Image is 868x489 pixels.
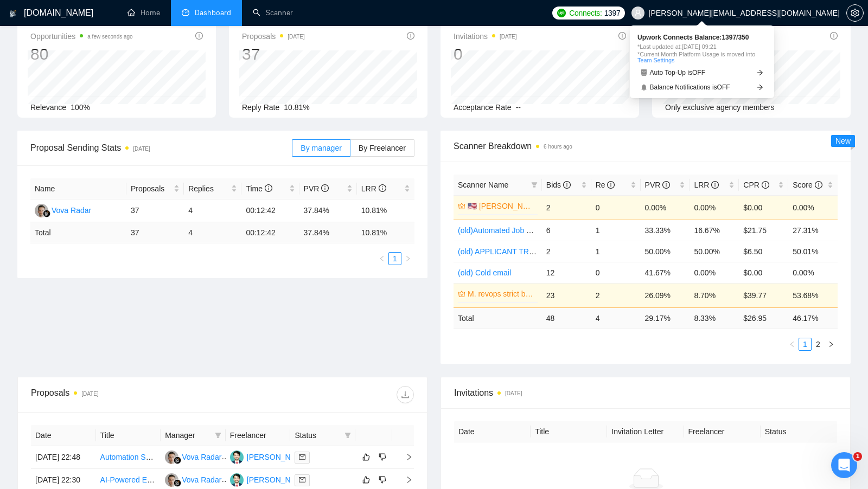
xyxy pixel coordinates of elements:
[31,446,96,469] td: [DATE] 22:48
[607,421,684,442] th: Invitation Letter
[184,178,241,200] th: Replies
[458,268,511,277] a: (old) Cold email
[505,390,522,396] time: [DATE]
[195,8,231,17] span: Dashboard
[454,44,517,65] div: 0
[591,262,641,283] td: 0
[468,200,535,212] a: 🇺🇸 [PERSON_NAME] united states (A)
[454,139,838,153] span: Scanner Breakdown
[397,390,413,399] span: download
[230,475,309,484] a: MS[PERSON_NAME]
[591,220,641,241] td: 1
[100,453,396,461] a: Automation Specialist (n8n / Zapier / Make / GoHighLevel / Notion / QuickBooks / Slack)
[529,177,540,193] span: filter
[788,220,838,241] td: 27.31%
[662,181,670,189] span: info-circle
[342,427,353,443] span: filter
[362,475,370,484] span: like
[344,432,351,439] span: filter
[799,338,811,350] a: 1
[96,446,161,469] td: Automation Specialist (n8n / Zapier / Make / GoHighLevel / Notion / QuickBooks / Slack)
[31,386,222,403] div: Proposals
[694,181,719,189] span: LRR
[591,241,641,262] td: 1
[604,7,621,19] span: 1397
[831,452,857,478] iframe: Intercom live chat
[637,34,767,41] span: Upwork Connects Balance: 1397 / 350
[30,222,126,243] td: Total
[375,252,388,265] li: Previous Page
[815,181,822,189] span: info-circle
[788,241,838,262] td: 50.01%
[634,9,642,17] span: user
[458,181,508,189] span: Scanner Name
[830,32,838,40] span: info-circle
[241,222,299,243] td: 00:12:42
[500,34,516,40] time: [DATE]
[165,429,210,441] span: Manager
[641,195,690,220] td: 0.00%
[458,226,550,235] a: (old)Automated Job Search
[645,181,671,189] span: PVR
[825,338,838,351] button: right
[397,453,413,461] span: right
[684,421,761,442] th: Freelancer
[379,184,386,192] span: info-circle
[165,473,178,487] img: VR
[9,5,17,22] img: logo
[761,421,837,442] th: Status
[213,427,224,443] span: filter
[637,44,767,50] span: *Last updated at: [DATE] 09:21
[799,338,812,351] li: 1
[618,32,626,40] span: info-circle
[542,283,591,307] td: 23
[690,220,739,241] td: 16.67%
[757,84,763,91] span: arrow-right
[357,200,414,222] td: 10.81%
[637,57,674,63] a: Team Settings
[788,195,838,220] td: 0.00%
[357,222,414,243] td: 10.81 %
[516,103,521,112] span: --
[853,452,862,461] span: 1
[161,425,226,446] th: Manager
[359,144,406,152] span: By Freelancer
[242,44,305,65] div: 37
[739,307,788,329] td: $ 26.95
[542,262,591,283] td: 12
[786,338,799,351] button: left
[401,252,414,265] button: right
[81,391,98,397] time: [DATE]
[96,425,161,446] th: Title
[376,451,389,464] button: dislike
[215,432,221,439] span: filter
[31,425,96,446] th: Date
[165,475,221,484] a: VRVova Radar
[127,8,160,17] a: homeHome
[454,421,531,442] th: Date
[591,283,641,307] td: 2
[182,451,221,463] div: Vova Radar
[71,103,90,112] span: 100%
[650,69,706,76] span: Auto Top-Up is OFF
[641,220,690,241] td: 33.33%
[360,473,373,486] button: like
[188,183,229,195] span: Replies
[788,283,838,307] td: 53.68%
[711,181,719,189] span: info-circle
[30,178,126,200] th: Name
[35,205,91,214] a: VRVova Radar
[789,341,795,348] span: left
[847,9,863,17] span: setting
[454,103,512,112] span: Acceptance Rate
[557,9,566,17] img: upwork-logo.png
[637,67,767,78] a: robotAuto Top-Up isOFFarrow-right
[739,262,788,283] td: $0.00
[454,307,542,329] td: Total
[739,195,788,220] td: $0.00
[284,103,309,112] span: 10.81%
[87,34,132,40] time: a few seconds ago
[591,195,641,220] td: 0
[126,200,184,222] td: 37
[542,241,591,262] td: 2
